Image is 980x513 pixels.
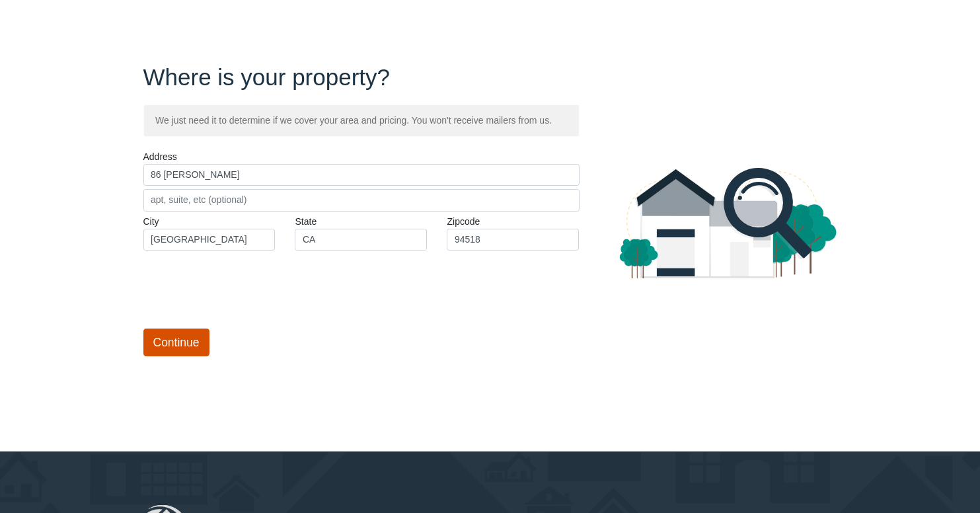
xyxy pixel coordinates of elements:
input: Enter a location [143,164,580,186]
img: Where is your home? [619,168,837,278]
div: State [285,215,437,251]
input: apt, suite, etc (optional) [143,189,580,212]
div: Address [143,150,580,212]
h1: Where is your property? [143,63,580,91]
div: City [133,215,285,251]
iframe: reCAPTCHA [143,264,344,315]
input: Continue [143,329,209,356]
div: Zipcode [437,215,589,251]
p: We just need it to determine if we cover your area and pricing. You won't receive mailers from us. [143,104,580,136]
